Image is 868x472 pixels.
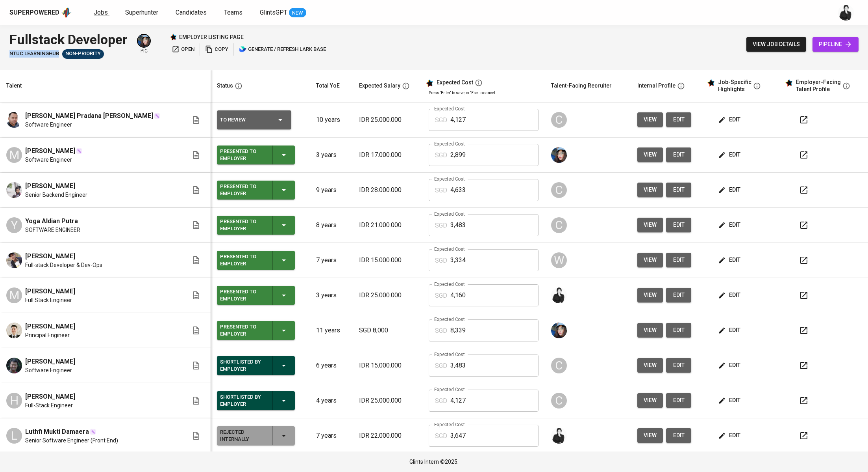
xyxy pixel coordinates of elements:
div: M [6,147,22,163]
button: open [170,43,196,56]
button: edit [666,428,691,443]
button: edit [666,183,691,197]
button: view [637,218,663,232]
span: edit [672,325,685,335]
img: Aldo Abellto [6,182,22,198]
span: GlintsGPT [260,9,287,16]
a: edit [666,218,691,232]
button: edit [666,358,691,373]
span: edit [672,185,685,195]
span: [PERSON_NAME] [25,287,75,296]
p: 3 years [316,150,347,160]
button: edit [666,393,691,408]
span: edit [672,290,685,300]
span: edit [720,255,740,265]
p: 10 years [316,115,347,125]
span: edit [720,220,740,230]
span: Software Engineer [25,156,72,164]
p: 8 years [316,220,347,230]
button: edit [716,253,744,267]
span: edit [672,150,685,160]
button: Presented to Employer [217,251,295,270]
img: diazagista@glints.com [138,35,150,47]
p: IDR 17.000.000 [359,150,416,160]
p: SGD [435,361,447,371]
img: Glints Star [170,34,177,41]
span: view [644,290,657,300]
p: SGD 8,000 [359,326,416,335]
span: [PERSON_NAME] [25,181,75,191]
button: edit [666,323,691,338]
a: Superpoweredapp logo [9,7,72,19]
button: edit [716,218,744,232]
div: Talent [6,81,22,91]
span: pipeline [819,39,852,49]
img: app logo [61,7,72,19]
span: Senior Backend Engineer [25,191,87,199]
div: Presented to Employer [220,216,266,234]
p: SGD [435,291,447,300]
div: L [6,428,22,444]
p: 11 years [316,326,347,335]
span: [PERSON_NAME] [25,146,75,156]
img: Devin Pradana Rachman [6,112,22,128]
span: view job details [753,39,800,49]
div: Internal Profile [637,81,676,91]
span: edit [672,396,685,405]
button: edit [716,147,744,162]
a: pipeline [812,37,859,52]
img: glints_star.svg [707,79,715,87]
p: employer listing page [179,33,244,41]
button: edit [716,323,744,338]
button: edit [716,288,744,302]
span: edit [672,255,685,265]
div: H [6,393,22,409]
span: Jobs [94,9,108,16]
span: edit [720,115,740,125]
p: 7 years [316,431,347,440]
button: copy [203,43,230,56]
span: Yoga Aldian Putra [25,216,78,226]
a: Teams [224,8,244,18]
p: IDR 15.000.000 [359,256,416,265]
button: Presented to Employer [217,181,295,200]
p: IDR 28.000.000 [359,185,416,195]
p: SGD [435,221,447,230]
button: view job details [746,37,806,52]
button: view [637,253,663,267]
button: edit [666,288,691,302]
img: diazagista@glints.com [551,323,567,338]
p: 7 years [316,256,347,265]
p: IDR 25.000.000 [359,115,416,125]
div: Shortlisted by Employer [220,392,266,409]
span: edit [720,396,740,405]
p: IDR 21.000.000 [359,220,416,230]
div: Presented to Employer [220,181,266,199]
div: C [551,393,567,409]
span: view [644,115,657,125]
span: NEW [289,9,306,17]
span: edit [672,431,685,440]
span: [PERSON_NAME] [25,392,75,401]
span: Superhunter [125,9,158,16]
button: edit [716,183,744,197]
a: edit [666,112,691,127]
p: IDR 15.000.000 [359,361,416,370]
span: Full Stack Engineer [25,296,72,304]
div: Presented to Employer [220,287,266,304]
img: Andi Satria [6,323,22,338]
button: view [637,147,663,162]
span: view [644,431,657,440]
a: Jobs [94,8,109,18]
p: 9 years [316,185,347,195]
img: medwi@glints.com [838,5,854,21]
span: edit [720,325,740,335]
button: Shortlisted by Employer [217,391,295,410]
span: Principal Engineer [25,331,70,339]
a: edit [666,147,691,162]
button: Presented to Employer [217,216,295,235]
p: IDR 25.000.000 [359,291,416,300]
